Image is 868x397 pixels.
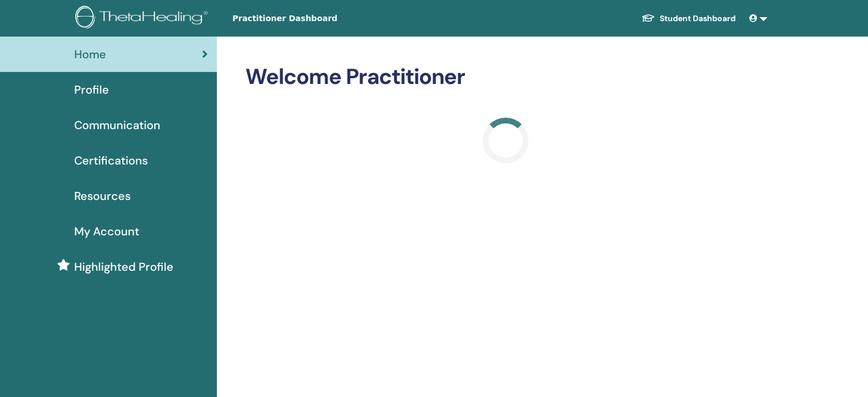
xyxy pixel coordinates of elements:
a: Student Dashboard [632,8,745,29]
span: Resources [74,187,131,204]
span: Certifications [74,152,148,169]
h2: Welcome Practitioner [245,64,765,90]
span: Highlighted Profile [74,258,173,275]
span: Home [74,46,106,63]
span: My Account [74,223,139,240]
img: graduation-cap-white.svg [641,13,655,23]
img: logo.png [75,6,212,31]
span: Profile [74,81,109,98]
span: Communication [74,117,160,134]
span: Practitioner Dashboard [232,13,403,25]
